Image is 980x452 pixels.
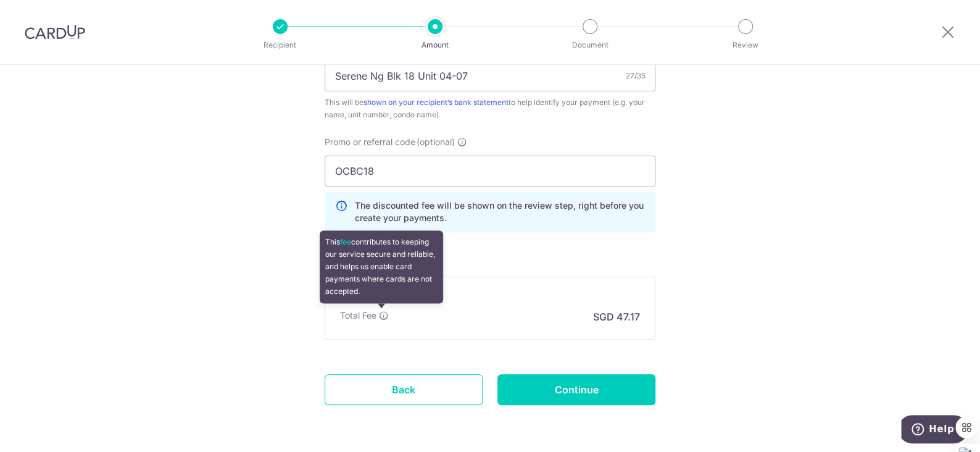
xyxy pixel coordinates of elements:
[700,39,791,51] p: Review
[325,136,415,148] span: Promo or referral code
[497,374,655,405] input: Continue
[320,230,443,303] div: This contributes to keeping our service secure and reliable, and helps us enable card payments wh...
[626,70,646,82] div: 27/35
[544,39,636,51] p: Document
[340,287,640,299] h5: Fee summary
[235,39,326,51] p: Recipient
[340,309,376,322] p: Total Fee
[325,374,483,405] a: Back
[325,96,655,121] div: This will be to help identify your payment (e.g. your name, unit number, condo name).
[417,136,455,148] span: (optional)
[355,199,645,224] p: The discounted fee will be shown on the review step, right before you create your payments.
[340,237,351,246] a: fee
[363,98,509,107] a: shown on your recipient’s bank statement
[389,39,481,51] p: Amount
[901,415,968,446] iframe: Opens a widget where you can find more information
[593,309,640,324] p: SGD 47.17
[25,25,85,40] img: CardUp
